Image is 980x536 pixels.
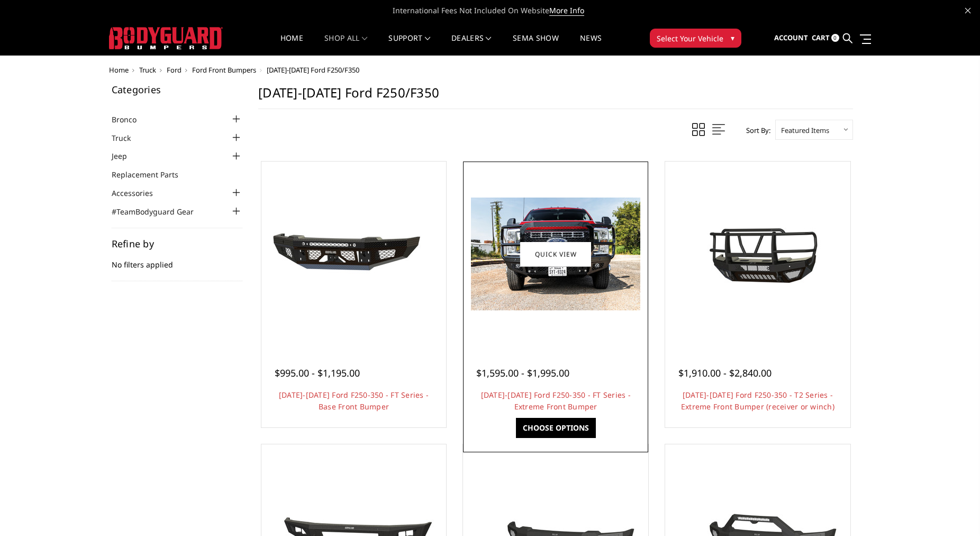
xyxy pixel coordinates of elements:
span: [DATE]-[DATE] Ford F250/F350 [267,65,359,75]
a: Dealers [451,34,492,55]
a: #TeamBodyguard Gear [112,206,207,217]
a: Home [109,65,129,75]
a: Bronco [112,114,150,125]
span: $1,595.00 - $1,995.00 [476,367,569,379]
a: More Info [549,5,584,16]
img: BODYGUARD BUMPERS [109,27,223,49]
h5: Categories [112,85,243,94]
span: $1,910.00 - $2,840.00 [678,367,772,379]
a: shop all [324,34,367,55]
h1: [DATE]-[DATE] Ford F250/F350 [258,85,853,109]
a: [DATE]-[DATE] Ford F250-350 - FT Series - Extreme Front Bumper [481,390,631,412]
span: Select Your Vehicle [657,33,723,44]
h5: Refine by [112,239,243,248]
a: Truck [139,65,156,75]
a: Accessories [112,187,166,199]
a: Home [280,34,303,55]
a: Ford [167,65,182,75]
img: 2023-2025 Ford F250-350 - FT Series - Base Front Bumper [269,215,438,294]
a: SEMA Show [513,34,559,55]
a: Account [774,24,808,52]
a: [DATE]-[DATE] Ford F250-350 - T2 Series - Extreme Front Bumper (receiver or winch) [681,390,834,412]
span: Account [774,33,808,42]
a: Choose Options [516,418,596,438]
iframe: Chat Widget [927,485,980,536]
span: ▾ [731,32,734,43]
a: [DATE]-[DATE] Ford F250-350 - FT Series - Base Front Bumper [279,390,429,412]
a: Cart 0 [812,24,839,52]
span: 0 [831,34,839,42]
img: 2023-2025 Ford F250-350 - FT Series - Extreme Front Bumper [471,198,640,310]
label: Sort By: [740,122,770,138]
a: News [580,34,602,55]
a: 2023-2025 Ford F250-350 - T2 Series - Extreme Front Bumper (receiver or winch) 2023-2025 Ford F25... [668,164,848,344]
div: No filters applied [112,239,243,281]
img: 2023-2025 Ford F250-350 - T2 Series - Extreme Front Bumper (receiver or winch) [673,207,842,301]
a: Support [388,34,430,55]
a: Truck [112,132,144,144]
a: 2023-2025 Ford F250-350 - FT Series - Extreme Front Bumper 2023-2025 Ford F250-350 - FT Series - ... [466,164,646,344]
a: Ford Front Bumpers [192,65,256,75]
a: Quick view [520,242,591,266]
span: Cart [812,33,830,42]
span: $995.00 - $1,195.00 [275,367,360,379]
a: Replacement Parts [112,169,192,180]
button: Select Your Vehicle [650,29,741,48]
a: Jeep [112,150,140,162]
a: 2023-2025 Ford F250-350 - FT Series - Base Front Bumper [264,164,444,344]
